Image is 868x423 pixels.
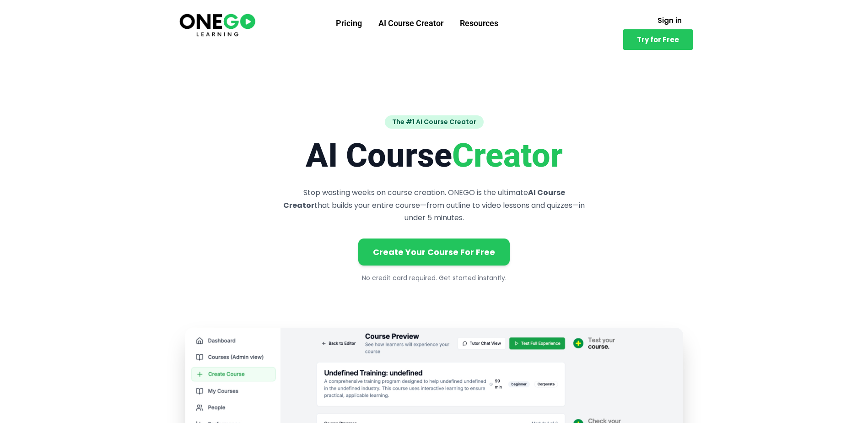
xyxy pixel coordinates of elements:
strong: AI Course Creator [283,187,565,210]
span: Creator [452,136,563,175]
h1: AI Course [185,136,683,175]
a: Pricing [328,11,370,35]
a: Resources [452,11,507,35]
span: The #1 AI Course Creator [385,115,484,129]
p: No credit card required. Get started instantly. [185,273,683,284]
span: Sign in [658,17,682,24]
a: Create Your Course For Free [358,239,510,266]
p: Stop wasting weeks on course creation. ONEGO is the ultimate that builds your entire course—from ... [280,186,588,224]
a: Try for Free [623,29,693,50]
span: Try for Free [637,36,679,43]
a: AI Course Creator [370,11,452,35]
a: Sign in [647,11,693,29]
